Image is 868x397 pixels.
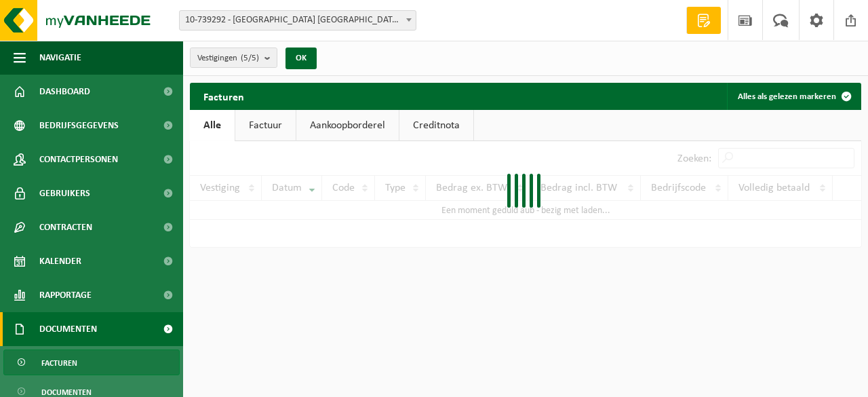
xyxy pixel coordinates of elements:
span: 10-739292 - TOSCA BELGIUM BV - SCHELLE [179,10,416,31]
span: Facturen [41,350,77,376]
button: Alles als gelezen markeren [727,83,860,110]
h2: Facturen [190,83,258,109]
span: 10-739292 - TOSCA BELGIUM BV - SCHELLE [180,11,416,30]
span: Gebruikers [39,176,90,210]
a: Alle [190,110,235,141]
a: Factuur [235,110,296,141]
span: Contracten [39,210,92,244]
count: (5/5) [241,54,259,62]
span: Rapportage [39,278,92,312]
span: Dashboard [39,75,90,109]
span: Bedrijfsgegevens [39,109,119,143]
span: Contactpersonen [39,143,118,176]
span: Kalender [39,244,81,278]
a: Aankoopborderel [296,110,399,141]
span: Navigatie [39,41,81,75]
button: Vestigingen(5/5) [190,48,277,68]
a: Creditnota [399,110,473,141]
span: Vestigingen [197,48,259,69]
a: Facturen [3,349,180,375]
span: Documenten [39,312,97,346]
button: OK [285,48,317,69]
